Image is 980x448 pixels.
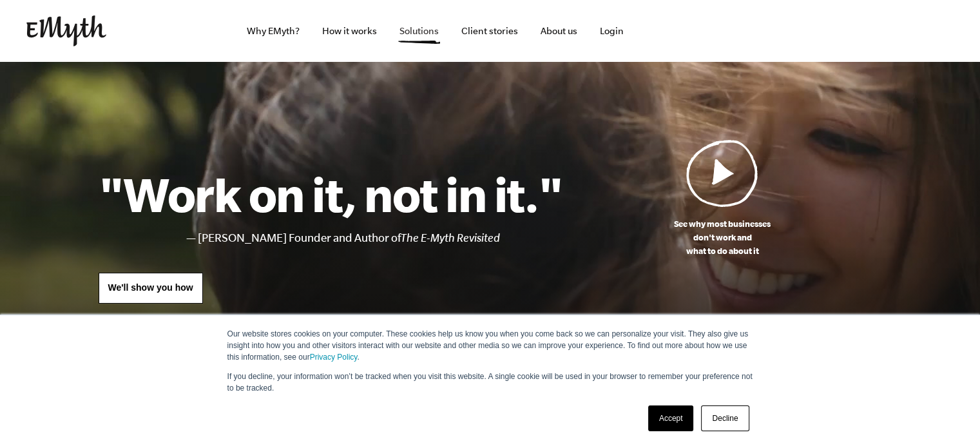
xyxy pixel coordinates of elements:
li: [PERSON_NAME] Founder and Author of [198,229,563,248]
p: See why most businesses don't work and what to do about it [563,217,882,258]
iframe: Embedded CTA [819,17,954,45]
i: The E-Myth Revisited [401,231,500,244]
a: See why most businessesdon't work andwhat to do about it [563,139,882,258]
h1: "Work on it, not in it." [99,166,563,222]
img: Play Video [686,139,758,207]
a: We'll show you how [99,273,203,304]
p: Our website stores cookies on your computer. These cookies help us know you when you come back so... [227,328,753,363]
iframe: Embedded CTA [677,17,812,45]
a: Accept [648,405,694,431]
a: Decline [701,405,749,431]
a: Privacy Policy [310,353,358,362]
p: If you decline, your information won’t be tracked when you visit this website. A single cookie wi... [227,371,753,394]
img: EMyth [26,15,106,46]
span: We'll show you how [108,282,193,293]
